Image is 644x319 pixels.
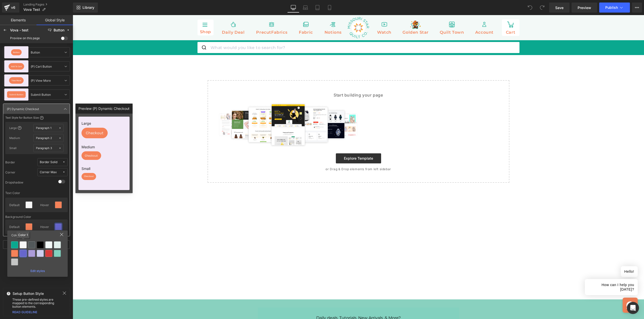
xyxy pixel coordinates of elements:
[11,65,22,67] span: Add To Cart
[632,3,642,13] button: More
[36,15,73,25] a: Global Style
[605,6,618,10] span: Publish
[82,144,127,151] label: Medium
[36,146,52,150] div: Paragraph 3
[193,300,378,310] p: Daily deals, Tutorials, New Arrivals, & More? Join millions of quilters who subscribe to [US_STAT...
[10,4,16,11] div: v6
[578,5,591,10] span: Preview
[82,121,127,128] label: Large
[5,168,15,176] div: Corner
[512,264,565,280] span: How can I help you [DATE]?
[12,310,37,314] a: READ GUIDELINE
[5,116,44,120] div: Text Style for Button Size
[46,26,72,34] button: Button
[433,14,443,20] span: Cart
[85,154,98,157] span: Checkout
[9,224,20,230] div: Default
[550,283,565,298] div: Chat
[9,94,23,96] span: Submit Button
[287,3,299,13] a: Desktop
[525,3,535,13] button: Undo
[9,124,22,132] div: Large
[324,3,336,13] a: Mobile
[9,202,20,208] div: Default
[33,144,64,152] button: Paragraph 3
[29,49,41,56] span: Button
[223,4,243,21] a: Fabric
[36,136,52,140] div: Paragraph 2
[275,2,296,23] img: Missouri Star Quilt Company
[36,126,51,130] div: Paragraph 1
[367,14,391,20] p: Quilt Town
[40,170,57,174] div: Corner Max
[40,202,49,208] div: Hover
[29,77,52,84] span: (P) View More
[149,14,172,20] p: Daily Deal
[429,4,447,21] a: Cart
[40,160,57,164] div: Border Solid
[198,15,215,20] span: Fabrics
[327,4,359,21] a: Golden Star
[12,79,21,81] span: View More
[33,134,64,142] button: Paragraph 2
[126,27,138,38] button: Submit
[299,3,311,13] a: Laptop
[3,298,70,308] div: These pre-defined styles are mapped to the corresponding button elements.
[249,4,272,21] a: Notions
[10,28,45,32] div: Vova - test
[330,14,356,20] p: Golden Star
[10,36,40,40] div: Preview on this page
[11,233,29,241] div: Color Styles
[143,77,429,83] p: Start building your page
[75,104,133,114] label: Preview (P) Dynamic Checkout
[9,144,17,152] div: Small
[403,14,421,20] p: Account
[37,168,68,176] button: Corner Max
[82,166,127,173] label: Small
[13,51,20,53] span: Button
[3,240,70,249] a: Add New Button Style
[127,14,138,19] span: Shop
[263,138,308,148] a: Explore Template
[6,105,40,113] span: (P) Dynamic Checkout
[2,3,19,13] a: v6
[126,27,446,38] div: Submit
[23,3,73,7] a: Landing Pages
[138,27,446,38] input: Submit
[311,3,324,13] a: Tablet
[180,4,218,21] a: PrecutFabrics
[9,134,20,142] div: Medium
[537,3,547,13] button: Redo
[226,14,240,20] p: Fabric
[23,8,40,12] span: Vova Test
[127,5,138,19] summary: Menu
[5,178,23,186] div: Dropshadow
[83,5,94,10] span: Library
[183,14,215,20] p: Precut
[599,3,630,13] button: Publish
[399,4,424,21] a: Account
[73,3,98,13] a: New Library
[304,14,319,20] p: Watch
[146,4,175,21] a: Daily Deal
[5,158,15,166] div: Border
[364,4,394,21] a: Quilt Town
[5,190,68,196] div: Text Color
[29,91,52,99] span: Submit Button
[86,131,103,135] span: Checkout
[9,267,66,273] div: Edit styles
[143,152,429,156] p: or Drag & Drop elements from left sidebar
[29,63,53,70] span: (P) Cart Button
[627,302,639,314] div: Open Intercom Messenger
[40,224,49,230] div: Hover
[37,158,68,166] button: Border Solid
[301,4,322,21] a: Watch
[33,124,64,132] button: Paragraph 1
[18,232,28,238] div: Color 1
[13,292,44,296] span: Setup Button Style
[555,5,563,10] span: Save
[252,14,269,20] p: Notions
[4,279,44,300] iframe: Marketing Popup
[548,251,565,262] span: Hello!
